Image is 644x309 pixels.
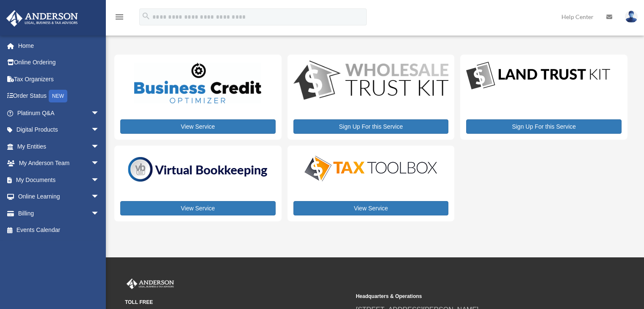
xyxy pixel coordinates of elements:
[91,138,108,155] span: arrow_drop_down
[125,279,176,290] img: Anderson Advisors Platinum Portal
[91,188,108,206] span: arrow_drop_down
[91,205,108,222] span: arrow_drop_down
[120,201,276,215] a: View Service
[91,155,108,172] span: arrow_drop_down
[4,10,80,27] img: Anderson Advisors Platinum Portal
[91,121,108,139] span: arrow_drop_down
[91,171,108,189] span: arrow_drop_down
[293,119,449,134] a: Sign Up For this Service
[625,11,638,23] img: User Pic
[6,188,112,205] a: Online Learningarrow_drop_down
[6,71,112,88] a: Tax Organizers
[293,61,449,102] img: WS-Trust-Kit-lgo-1.jpg
[356,292,580,301] small: Headquarters & Operations
[6,205,112,222] a: Billingarrow_drop_down
[6,37,112,54] a: Home
[120,119,276,134] a: View Service
[114,15,124,22] a: menu
[6,171,112,188] a: My Documentsarrow_drop_down
[466,119,622,134] a: Sign Up For this Service
[6,121,108,138] a: Digital Productsarrow_drop_down
[6,54,112,71] a: Online Ordering
[114,12,124,22] i: menu
[49,90,67,102] div: NEW
[293,201,449,215] a: View Service
[91,105,108,122] span: arrow_drop_down
[6,155,112,172] a: My Anderson Teamarrow_drop_down
[6,138,112,155] a: My Entitiesarrow_drop_down
[466,61,610,91] img: LandTrust_lgo-1.jpg
[125,298,350,307] small: TOLL FREE
[6,222,112,239] a: Events Calendar
[6,105,112,121] a: Platinum Q&Aarrow_drop_down
[6,88,112,105] a: Order StatusNEW
[141,11,151,21] i: search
